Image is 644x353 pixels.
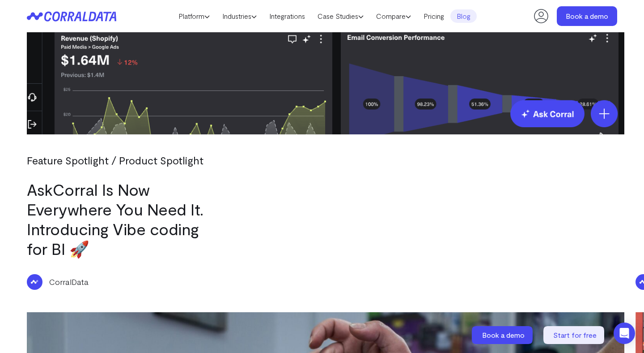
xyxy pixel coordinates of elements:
a: Pricing [417,9,450,23]
a: Book a demo [472,326,534,344]
span: Book a demo [482,331,525,339]
a: Blog [450,9,477,23]
a: Case Studies [311,9,370,23]
a: Start for free [543,326,606,344]
p: CorralData [49,276,89,288]
a: Book a demo [557,6,617,26]
span: Start for free [553,331,597,339]
a: Integrations [263,9,311,23]
div: Open Intercom Messenger [614,323,635,344]
a: Industries [216,9,263,23]
a: AskCorral Is Now Everywhere You Need It. Introducing Vibe coding for BI 🚀 [27,180,203,258]
div: Feature Spotlight / Product Spotlight [27,152,615,168]
a: Compare [370,9,417,23]
a: Platform [172,9,216,23]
